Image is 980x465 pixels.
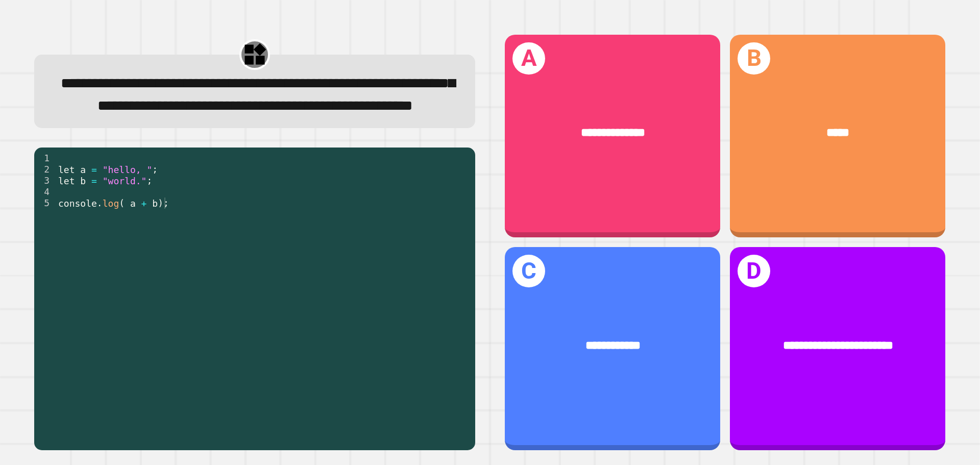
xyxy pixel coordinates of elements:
[34,153,56,164] div: 1
[738,255,770,287] h1: D
[34,175,56,186] div: 3
[34,186,56,198] div: 4
[512,42,545,75] h1: A
[512,255,545,287] h1: C
[34,164,56,175] div: 2
[34,198,56,209] div: 5
[738,42,770,75] h1: B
